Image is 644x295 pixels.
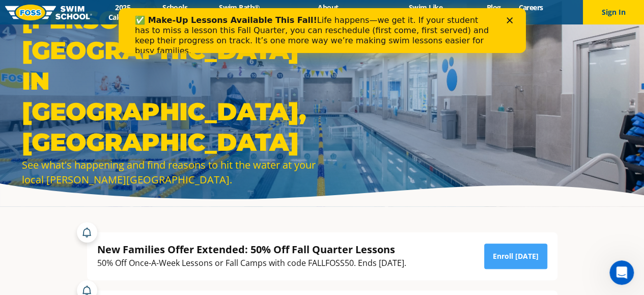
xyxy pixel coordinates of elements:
[154,3,197,12] a: Schools
[97,256,406,270] div: 50% Off Once-A-Week Lessons or Fall Camps with code FALLFOSS50. Ends [DATE].
[92,3,154,22] a: 2025 Calendar
[5,5,92,20] img: FOSS Swim School Logo
[374,3,478,22] a: Swim Like [PERSON_NAME]
[119,8,526,53] iframe: Intercom live chat banner
[16,7,199,17] b: ✅ Make-Up Lessons Available This Fall!
[283,3,374,22] a: About [PERSON_NAME]
[388,9,398,15] div: Close
[97,243,406,256] div: New Families Offer Extended: 50% Off Fall Quarter Lessons
[484,244,547,269] a: Enroll [DATE]
[16,7,375,48] div: Life happens—we get it. If your student has to miss a lesson this Fall Quarter, you can reschedul...
[478,3,510,12] a: Blog
[22,157,317,187] div: See what's happening and find reasons to hit the water at your local [PERSON_NAME][GEOGRAPHIC_DATA].
[22,5,317,157] h1: [PERSON_NAME][GEOGRAPHIC_DATA] in [GEOGRAPHIC_DATA], [GEOGRAPHIC_DATA]
[197,3,283,22] a: Swim Path® Program
[609,260,634,285] iframe: Intercom live chat
[510,3,552,12] a: Careers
